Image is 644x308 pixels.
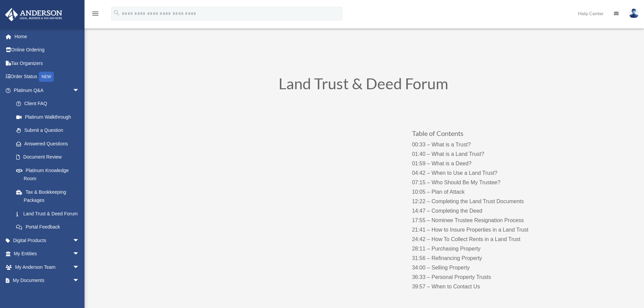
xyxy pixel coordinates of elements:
[113,9,120,17] i: search
[5,234,90,247] a: Digital Productsarrow_drop_down
[5,260,90,274] a: My Anderson Teamarrow_drop_down
[5,43,90,57] a: Online Ordering
[9,185,90,207] a: Tax & Bookkeeping Packages
[73,274,86,288] span: arrow_drop_down
[181,76,546,95] h1: Land Trust & Deed Forum
[73,247,86,261] span: arrow_drop_down
[412,130,546,140] h3: Table of Contents
[5,70,90,84] a: Order StatusNEW
[73,234,86,247] span: arrow_drop_down
[3,8,64,21] img: Anderson Advisors Platinum Portal
[629,8,639,18] img: User Pic
[73,84,86,97] span: arrow_drop_down
[9,150,90,164] a: Document Review
[5,30,90,43] a: Home
[91,12,99,18] a: menu
[9,97,90,111] a: Client FAQ
[9,207,86,220] a: Land Trust & Deed Forum
[9,110,90,124] a: Platinum Walkthrough
[5,274,90,287] a: My Documentsarrow_drop_down
[39,72,54,82] div: NEW
[5,56,90,70] a: Tax Organizers
[5,84,90,97] a: Platinum Q&Aarrow_drop_down
[9,220,90,234] a: Portal Feedback
[5,247,90,261] a: My Entitiesarrow_drop_down
[9,124,90,137] a: Submit a Question
[73,260,86,274] span: arrow_drop_down
[412,140,546,291] p: 00:33 – What is a Trust? 01:40 – What is a Land Trust? 01:59 – What is a Deed? 04:42 – When to Us...
[9,164,90,185] a: Platinum Knowledge Room
[91,9,99,18] i: menu
[9,137,90,150] a: Answered Questions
